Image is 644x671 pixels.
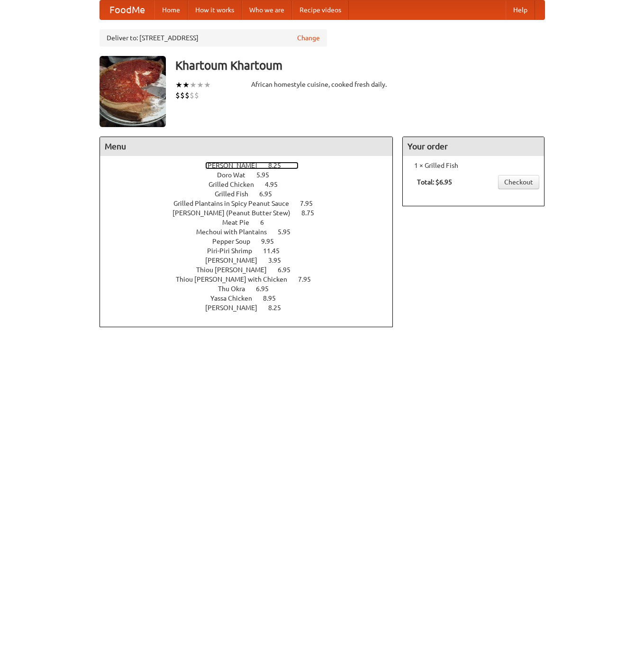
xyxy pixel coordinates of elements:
a: Checkout [498,175,539,189]
span: 6.95 [256,285,278,293]
span: 5.95 [278,228,300,236]
img: angular.jpg [100,56,166,127]
span: 8.25 [268,304,290,312]
span: 6.95 [278,266,300,274]
a: Meat Pie 6 [222,219,281,226]
a: Doro Wat 5.95 [217,171,287,179]
li: ★ [182,80,190,90]
span: 7.95 [298,276,320,283]
span: 6.95 [259,190,281,198]
span: 8.95 [263,294,285,302]
span: Thiou [PERSON_NAME] with Chicken [176,276,297,283]
span: Grilled Chicken [209,181,263,188]
a: Piri-Piri Shrimp 11.45 [207,247,297,255]
a: Pepper Soup 9.95 [212,238,291,245]
a: Grilled Fish 6.95 [215,190,290,198]
span: 6 [260,219,273,226]
a: Change [297,33,320,43]
li: $ [180,90,185,101]
b: Total: $6.95 [417,178,452,186]
a: Help [506,0,535,19]
a: [PERSON_NAME] (Peanut Butter Stew) 8.75 [172,209,332,217]
span: Doro Wat [217,171,255,179]
a: Grilled Plantains in Spicy Peanut Sauce 7.95 [173,200,330,207]
span: Thu Okra [218,285,254,293]
a: [PERSON_NAME] 3.95 [205,257,299,264]
a: Who we are [242,0,292,19]
li: $ [185,90,190,101]
h3: Khartoum Khartoum [175,56,545,75]
a: [PERSON_NAME] 8.25 [205,162,299,169]
span: 4.95 [265,181,287,188]
span: 8.25 [268,162,290,169]
span: Thiou [PERSON_NAME] [196,266,276,274]
a: Thiou [PERSON_NAME] 6.95 [196,266,308,274]
span: Yassa Chicken [210,294,262,302]
a: FoodMe [100,0,154,19]
li: ★ [204,80,211,90]
li: ★ [197,80,204,90]
span: Piri-Piri Shrimp [207,247,262,255]
span: Mechoui with Plantains [196,228,276,236]
li: $ [175,90,180,101]
a: Recipe videos [292,0,349,19]
li: 1 × Grilled Fish [408,161,539,170]
li: ★ [175,80,182,90]
li: ★ [190,80,197,90]
span: 3.95 [268,257,290,264]
span: Meat Pie [222,219,259,226]
a: How it works [188,0,242,19]
div: Deliver to: [STREET_ADDRESS] [100,29,327,46]
li: $ [190,90,194,101]
span: 7.95 [300,200,322,207]
span: [PERSON_NAME] [205,162,267,169]
span: [PERSON_NAME] (Peanut Butter Stew) [172,209,300,217]
a: [PERSON_NAME] 8.25 [205,304,299,312]
span: 5.95 [256,171,279,179]
a: Mechoui with Plantains 5.95 [196,228,308,236]
span: 8.75 [301,209,324,217]
span: 9.95 [261,238,283,245]
div: African homestyle cuisine, cooked fresh daily. [251,80,393,89]
span: 11.45 [263,247,289,255]
li: $ [194,90,199,101]
span: Grilled Fish [215,190,258,198]
a: Thu Okra 6.95 [218,285,286,293]
h4: Menu [100,137,393,156]
span: [PERSON_NAME] [205,304,267,312]
a: Home [154,0,188,19]
a: Grilled Chicken 4.95 [209,181,295,188]
h4: Your order [403,137,544,156]
span: [PERSON_NAME] [205,257,267,264]
a: Thiou [PERSON_NAME] with Chicken 7.95 [176,276,328,283]
span: Grilled Plantains in Spicy Peanut Sauce [173,200,299,207]
span: Pepper Soup [212,238,260,245]
a: Yassa Chicken 8.95 [210,294,293,302]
